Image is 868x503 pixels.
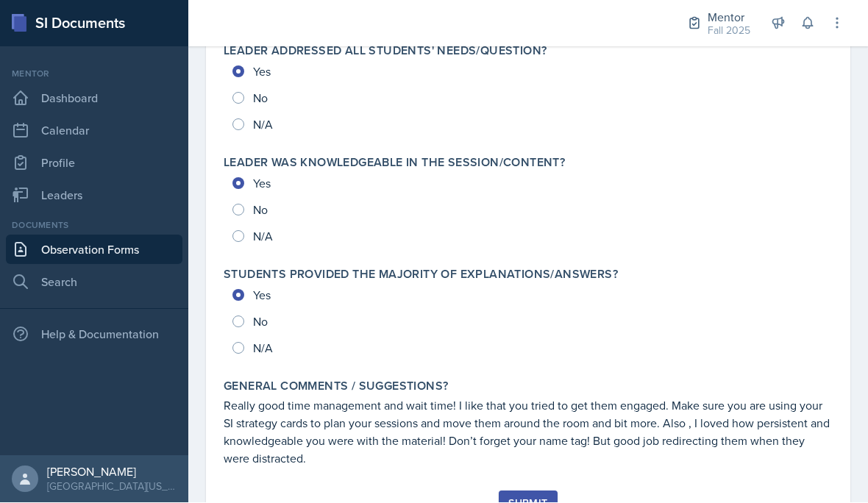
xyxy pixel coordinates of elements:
[708,9,750,26] div: Mentor
[6,149,182,178] a: Profile
[6,116,182,146] a: Calendar
[224,268,618,282] label: Students provided the majority of explanations/answers?
[6,320,182,349] div: Help & Documentation
[6,181,182,210] a: Leaders
[224,397,833,468] p: Really good time management and wait time! I like that you tried to get them engaged. Make sure y...
[47,465,177,479] div: [PERSON_NAME]
[6,219,182,232] div: Documents
[6,68,182,81] div: Mentor
[6,268,182,297] a: Search
[6,235,182,265] a: Observation Forms
[224,379,448,394] label: General comments / suggestions?
[224,44,547,59] label: Leader addressed all students' needs/question?
[47,479,177,494] div: [GEOGRAPHIC_DATA][US_STATE]
[708,24,750,39] div: Fall 2025
[6,84,182,113] a: Dashboard
[224,156,565,171] label: Leader was knowledgeable in the session/content?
